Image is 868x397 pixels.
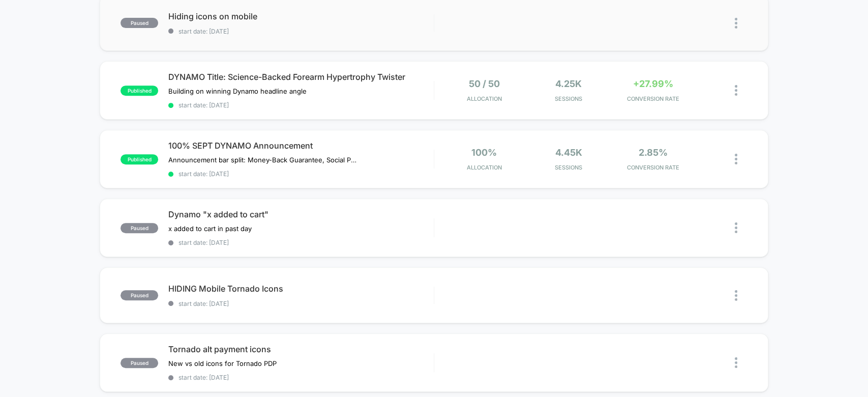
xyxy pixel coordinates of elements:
[168,344,433,354] span: Tornado alt payment icons
[121,223,158,233] span: paused
[121,358,158,368] span: paused
[121,86,158,96] span: published
[633,78,673,89] span: +27.99%
[121,18,158,28] span: paused
[168,156,357,164] span: Announcement bar split: Money-Back Guarantee, Social Proof, and Strong USP.
[735,154,737,164] img: close
[471,147,497,158] span: 100%
[168,27,433,35] span: start date: [DATE]
[613,95,693,102] span: CONVERSION RATE
[168,224,252,233] span: x added to cart in past day
[168,239,433,246] span: start date: [DATE]
[121,290,158,300] span: paused
[168,374,433,381] span: start date: [DATE]
[529,164,608,171] span: Sessions
[168,87,307,95] span: Building on winning Dynamo headline angle
[639,147,668,158] span: 2.85%
[529,95,608,102] span: Sessions
[168,283,433,294] span: HIDING Mobile Tornado Icons
[168,300,433,307] span: start date: [DATE]
[168,359,277,367] span: New vs old icons for Tornado PDP
[467,164,502,171] span: Allocation
[121,154,158,164] span: published
[467,95,502,102] span: Allocation
[555,147,582,158] span: 4.45k
[555,78,582,89] span: 4.25k
[168,170,433,178] span: start date: [DATE]
[735,290,737,301] img: close
[168,140,433,151] span: 100% SEPT DYNAMO Announcement
[168,72,433,82] span: DYNAMO Title: Science-Backed Forearm Hypertrophy Twister
[735,222,737,233] img: close
[168,101,433,109] span: start date: [DATE]
[613,164,693,171] span: CONVERSION RATE
[735,357,737,368] img: close
[168,11,433,21] span: Hiding icons on mobile
[735,18,737,29] img: close
[735,85,737,96] img: close
[469,78,500,89] span: 50 / 50
[168,209,433,219] span: Dynamo "x added to cart"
